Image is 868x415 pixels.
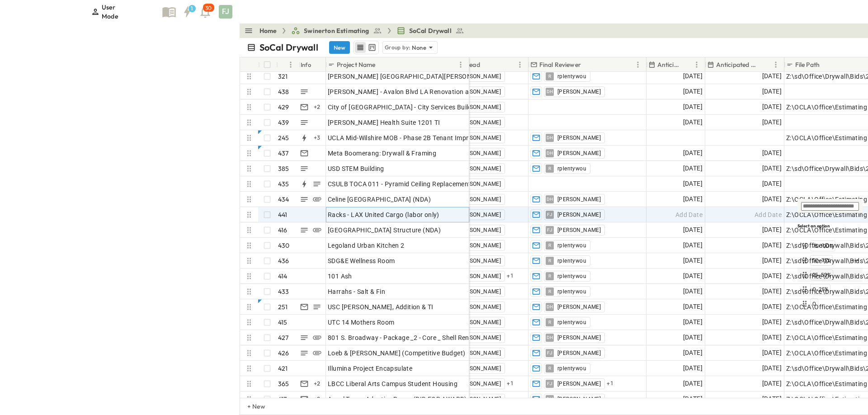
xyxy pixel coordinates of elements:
[762,117,782,127] span: [DATE]
[716,60,759,69] p: Anticipated Finish
[328,226,441,235] span: [GEOGRAPHIC_DATA] Structure (NDA)
[548,322,551,322] span: R
[683,163,703,174] span: [DATE]
[812,257,830,264] span: 50-75%
[409,26,452,35] span: SoCal Drywall
[632,59,643,70] button: Menu
[311,394,322,405] div: + 2
[762,148,782,158] span: [DATE]
[795,60,820,69] p: File Path
[557,303,601,311] span: [PERSON_NAME]
[285,59,296,70] button: Menu
[762,317,782,327] span: [DATE]
[799,298,861,309] div: 0
[762,271,782,281] span: [DATE]
[301,52,311,77] div: Info
[458,150,501,157] span: [PERSON_NAME]
[458,88,501,95] span: [PERSON_NAME]
[458,334,501,341] span: [PERSON_NAME]
[762,71,782,81] span: [DATE]
[683,148,703,158] span: [DATE]
[681,60,691,70] button: Sort
[278,287,289,296] p: 433
[337,60,376,69] p: Project Name
[11,2,80,21] img: 6c363589ada0b36f064d841b69d3a419a338230e66bb0a533688fa5cc3e9e735.png
[683,255,703,266] span: [DATE]
[607,379,613,388] span: + 1
[762,163,782,174] span: [DATE]
[557,334,601,341] span: [PERSON_NAME]
[458,104,501,111] span: [PERSON_NAME]
[328,272,352,281] span: 101 Ash
[278,179,289,189] p: 435
[762,86,782,97] span: [DATE]
[507,379,514,388] span: + 1
[278,395,287,404] p: 417
[458,165,501,172] span: [PERSON_NAME]
[278,149,289,158] p: 437
[799,284,861,295] div: 0-25%
[548,168,551,169] span: R
[278,103,289,112] p: 429
[278,72,288,81] p: 321
[328,379,458,388] span: LBCC Liberal Arts Campus Student Housing
[799,269,861,280] div: 25-50%
[458,319,501,326] span: [PERSON_NAME]
[683,271,703,281] span: [DATE]
[278,226,288,235] p: 416
[683,102,703,112] span: [DATE]
[278,133,289,142] p: 245
[328,333,492,342] span: 801 S. Broadway - Package _2 - Core _ Shell Renovation
[514,59,525,70] button: Menu
[278,379,289,388] p: 365
[278,272,288,281] p: 414
[458,288,501,295] span: [PERSON_NAME]
[557,319,586,326] span: rplentywou
[557,211,601,218] span: [PERSON_NAME]
[557,380,601,387] span: [PERSON_NAME]
[675,210,703,219] span: Add Date
[328,364,412,373] span: Illumina Project Encapsulate
[547,91,553,92] span: DH
[557,242,586,249] span: rplentywou
[328,72,495,81] span: [PERSON_NAME] [GEOGRAPHIC_DATA][PERSON_NAME]
[354,41,379,54] div: table view
[547,153,553,153] span: DH
[366,42,377,53] button: kanban view
[683,225,703,235] span: [DATE]
[278,241,290,250] p: 430
[812,242,833,250] span: 75-100%
[557,257,586,264] span: rplentywou
[762,348,782,358] span: [DATE]
[683,71,703,81] span: [DATE]
[683,86,703,97] span: [DATE]
[355,42,366,53] button: row view
[458,349,501,357] span: [PERSON_NAME]
[276,57,299,72] div: #
[683,363,703,373] span: [DATE]
[458,242,501,249] span: [PERSON_NAME]
[458,365,501,372] span: [PERSON_NAME]
[557,349,601,357] span: [PERSON_NAME]
[548,245,551,245] span: R
[683,179,703,189] span: [DATE]
[458,119,501,126] span: [PERSON_NAME]
[311,102,322,113] div: + 2
[278,364,288,373] p: 421
[683,286,703,297] span: [DATE]
[683,240,703,250] span: [DATE]
[557,226,601,234] span: [PERSON_NAME]
[299,57,326,72] div: Info
[762,286,782,297] span: [DATE]
[547,353,552,353] span: FJ
[291,26,382,35] a: Swinerton Estimating
[328,256,395,265] span: SDG&E Wellness Room
[304,26,369,35] span: Swinerton Estimating
[482,60,492,70] button: Sort
[458,303,501,311] span: [PERSON_NAME]
[548,368,551,368] span: R
[547,214,552,215] span: FJ
[770,59,781,70] button: Menu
